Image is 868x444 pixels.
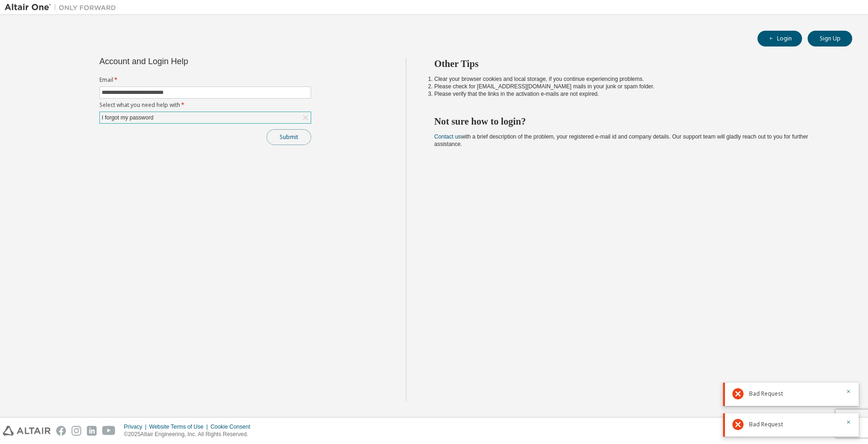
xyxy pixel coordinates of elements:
img: altair_logo.svg [3,426,51,436]
label: Select what you need help with [99,101,311,109]
span: with a brief description of the problem, your registered e-mail id and company details. Our suppo... [434,133,808,147]
div: Privacy [124,423,149,431]
div: Cookie Consent [210,423,255,431]
span: Bad Request [749,421,783,428]
li: Please check for [EMAIL_ADDRESS][DOMAIN_NAME] mails in your junk or spam folder. [434,83,835,90]
img: Altair One [5,3,121,12]
div: I forgot my password [100,113,155,123]
button: Sign Up [808,31,852,46]
div: I forgot my password [100,112,311,123]
button: Login [757,31,802,46]
img: instagram.svg [72,426,81,436]
h2: Other Tips [434,58,835,70]
span: Bad Request [749,390,783,398]
a: Contact us [434,133,461,140]
img: facebook.svg [56,426,66,436]
button: Submit [267,129,311,145]
div: Account and Login Help [99,58,269,65]
label: Email [99,76,311,84]
img: youtube.svg [102,426,116,436]
li: Please verify that the links in the activation e-mails are not expired. [434,90,835,98]
div: Website Terms of Use [149,423,210,431]
h2: Not sure how to login? [434,115,835,127]
li: Clear your browser cookies and local storage, if you continue experiencing problems. [434,75,835,83]
img: linkedin.svg [87,426,97,436]
p: © 2025 Altair Engineering, Inc. All Rights Reserved. [124,431,256,438]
